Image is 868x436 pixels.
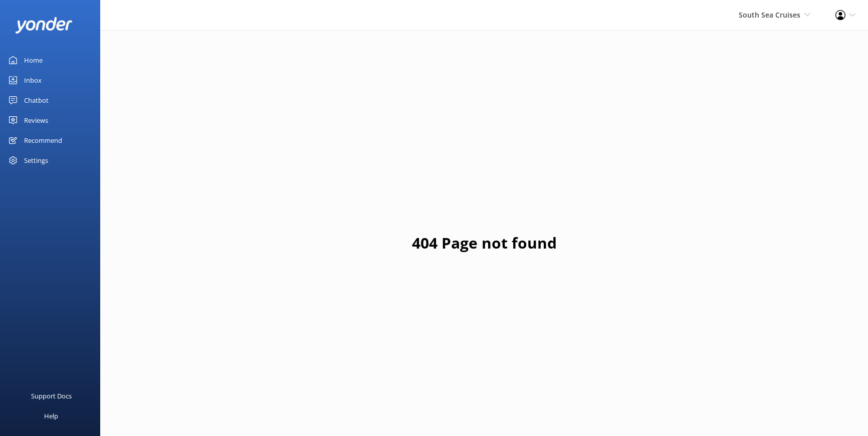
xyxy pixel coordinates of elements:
[15,17,73,34] img: yonder-white-logo.png
[412,231,557,255] h1: 404 Page not found
[24,150,48,170] div: Settings
[24,130,62,150] div: Recommend
[739,10,800,20] span: South Sea Cruises
[24,110,48,130] div: Reviews
[24,50,43,70] div: Home
[24,90,49,110] div: Chatbot
[31,386,72,406] div: Support Docs
[24,70,42,90] div: Inbox
[44,406,58,426] div: Help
